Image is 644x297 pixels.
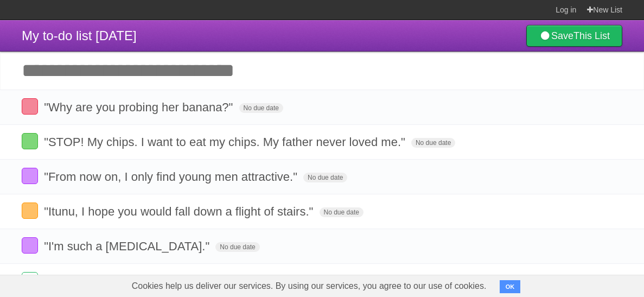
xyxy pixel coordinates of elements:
span: No due date [320,207,364,217]
a: SaveThis List [526,25,622,47]
span: My to-do list [DATE] [22,28,137,43]
label: Done [22,237,38,254]
button: OK [500,280,521,293]
span: No due date [411,138,455,148]
label: Done [22,203,38,219]
b: This List [573,30,610,41]
span: No due date [303,173,347,182]
span: "From now on, I only find young men attractive." [44,170,300,184]
span: "Itunu, I hope you would fall down a flight of stairs." [44,205,316,218]
span: No due date [215,242,259,252]
span: Cookies help us deliver our services. By using our services, you agree to our use of cookies. [121,275,498,297]
span: "[PERSON_NAME] [DEMOGRAPHIC_DATA]" [44,274,290,288]
span: "STOP! My chips. I want to eat my chips. My father never loved me." [44,135,408,149]
span: "I'm such a [MEDICAL_DATA]." [44,239,212,253]
label: Done [22,272,38,288]
label: Done [22,133,38,149]
label: Done [22,168,38,184]
label: Done [22,98,38,115]
span: "Why are you probing her banana?" [44,100,235,114]
span: No due date [239,103,283,113]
